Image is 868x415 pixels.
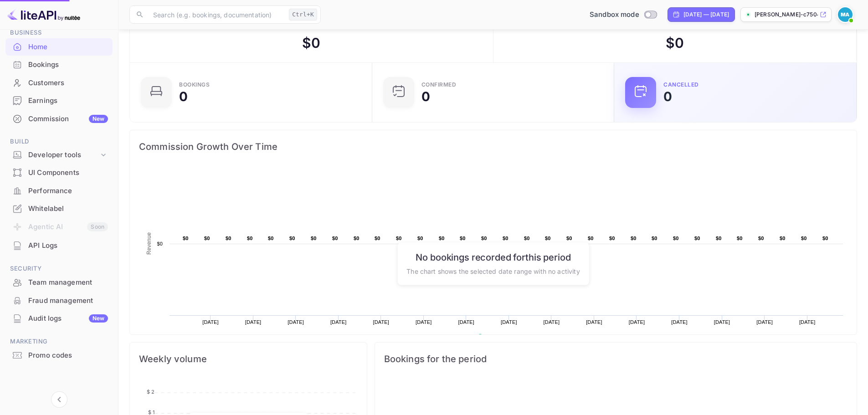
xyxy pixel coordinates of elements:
p: [PERSON_NAME]-c7504.nuit... [755,10,818,19]
text: $0 [183,236,189,241]
div: Earnings [5,92,113,110]
div: Performance [5,182,113,200]
h6: No bookings recorded for this period [406,251,580,262]
text: $0 [545,236,551,241]
text: [DATE] [288,319,304,325]
text: $0 [226,236,231,241]
div: Developer tools [28,150,99,160]
text: [DATE] [586,319,602,325]
text: $0 [737,236,743,241]
div: Bookings [179,82,210,87]
div: Commission [28,114,108,124]
a: Team management [5,274,113,291]
div: 0 [663,90,672,103]
p: The chart shows the selected date range with no activity [406,266,580,276]
div: Home [28,42,108,52]
div: [DATE] — [DATE] [683,10,729,19]
text: $0 [758,236,764,241]
img: LiteAPI logo [7,7,80,22]
span: Build [5,137,113,147]
text: $0 [157,241,163,246]
a: Earnings [5,92,113,109]
text: Revenue [146,232,152,255]
text: $0 [673,236,679,241]
div: Promo codes [28,350,108,361]
text: [DATE] [202,319,219,325]
a: CommissionNew [5,110,113,127]
text: [DATE] [629,319,645,325]
text: $0 [524,236,530,241]
a: API Logs [5,237,113,254]
button: Collapse navigation [51,391,67,408]
span: Marketing [5,337,113,347]
text: [DATE] [756,319,773,325]
text: $0 [417,236,423,241]
text: [DATE] [458,319,475,325]
a: Customers [5,74,113,91]
div: Ctrl+K [289,9,317,20]
tspan: $ 2 [147,389,154,395]
div: Home [5,38,113,56]
a: Audit logsNew [5,310,113,327]
text: $0 [694,236,700,241]
div: $ 0 [302,33,320,53]
div: Switch to Production mode [586,10,660,20]
div: CANCELLED [663,82,699,87]
text: $0 [311,236,317,241]
div: Confirmed [421,82,457,87]
text: $0 [822,236,828,241]
text: $0 [716,236,722,241]
text: [DATE] [330,319,347,325]
div: Team management [5,274,113,292]
text: [DATE] [671,319,688,325]
div: Earnings [28,96,108,106]
text: $0 [609,236,615,241]
text: $0 [652,236,657,241]
a: Home [5,38,113,55]
a: Promo codes [5,347,113,364]
div: New [89,314,108,323]
span: Weekly volume [139,352,358,366]
div: Fraud management [28,296,108,306]
text: [DATE] [799,319,816,325]
text: $0 [396,236,402,241]
div: Customers [5,74,113,92]
span: Bookings for the period [384,352,847,366]
div: Developer tools [5,147,113,163]
input: Search (e.g. bookings, documentation) [148,5,285,24]
text: $0 [503,236,508,241]
text: $0 [354,236,360,241]
text: [DATE] [416,319,432,325]
text: $0 [375,236,380,241]
text: $0 [588,236,594,241]
text: Revenue [486,334,509,340]
text: $0 [439,236,445,241]
span: Security [5,264,113,274]
a: UI Components [5,164,113,181]
span: Sandbox mode [590,10,639,20]
text: $0 [631,236,637,241]
div: 0 [421,90,430,103]
div: Audit logs [28,313,108,324]
div: Whitelabel [5,200,113,218]
text: $0 [481,236,487,241]
text: $0 [332,236,338,241]
div: CommissionNew [5,110,113,128]
text: [DATE] [373,319,389,325]
span: Commission Growth Over Time [139,139,847,154]
text: $0 [566,236,572,241]
text: [DATE] [245,319,262,325]
div: API Logs [28,241,108,251]
div: Team management [28,277,108,288]
div: Fraud management [5,292,113,310]
div: New [89,115,108,123]
a: Fraud management [5,292,113,309]
div: Whitelabel [28,204,108,214]
div: Bookings [5,56,113,74]
text: [DATE] [714,319,730,325]
text: $0 [268,236,274,241]
div: Performance [28,186,108,196]
a: Whitelabel [5,200,113,217]
div: UI Components [5,164,113,182]
div: Audit logsNew [5,310,113,328]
